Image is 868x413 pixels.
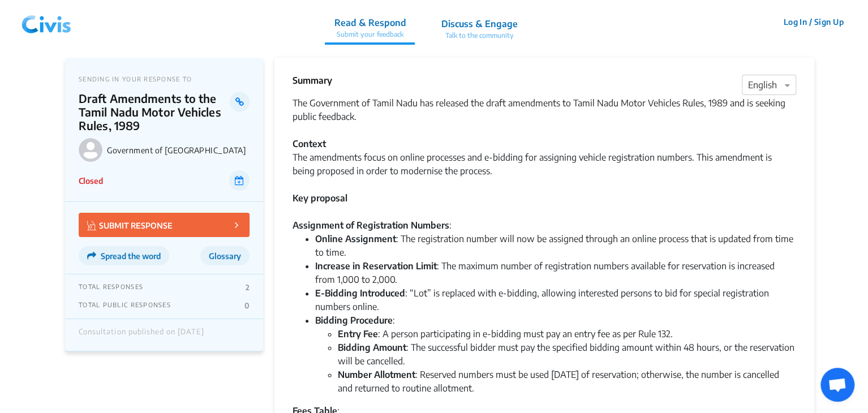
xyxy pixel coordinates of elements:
[776,13,851,31] button: Log In / Sign Up
[334,16,406,29] p: Read & Respond
[441,31,517,41] p: Talk to the community
[79,92,230,132] p: Draft Amendments to the Tamil Nadu Motor Vehicles Rules, 1989
[79,283,143,292] p: TOTAL RESPONSES
[315,233,396,244] strong: Online Assignment
[246,283,250,292] p: 2
[334,29,406,40] p: Submit your feedback
[17,5,76,39] img: navlogo.png
[293,96,796,218] div: The Government of Tamil Nadu has released the draft amendments to Tamil Nadu Motor Vehicles Rules...
[338,328,378,339] strong: Entry Fee
[79,75,250,83] p: SENDING IN YOUR RESPONSE TO
[315,260,437,272] strong: Increase in Reservation Limit
[315,259,796,286] li: : The maximum number of registration numbers available for reservation is increased from 1,000 to...
[338,327,796,341] li: : A person participating in e-bidding must pay an entry fee as per Rule 132.
[441,17,517,31] p: Discuss & Engage
[820,368,854,402] div: Open chat
[79,213,250,237] button: SUBMIT RESPONSE
[79,246,169,265] button: Spread the word
[315,232,796,259] li: : The registration number will now be assigned through an online process that is updated from tim...
[293,74,332,87] p: Summary
[315,287,405,299] strong: E-Bidding Introduced
[101,251,161,261] span: Spread the word
[315,313,796,395] li: :
[293,220,449,231] strong: Assignment of Registration Numbers
[87,218,173,231] p: SUBMIT RESPONSE
[79,138,102,162] img: Government of Tamil Nadu logo
[87,221,96,230] img: Vector.jpg
[79,328,204,342] div: Consultation published on [DATE]
[338,369,415,380] strong: Number Allotment
[293,192,347,204] strong: Key proposal
[107,145,250,155] p: Government of [GEOGRAPHIC_DATA]
[293,138,326,149] strong: Context
[79,301,171,310] p: TOTAL PUBLIC RESPONSES
[338,342,406,353] strong: Bidding Amount
[79,175,103,187] p: Closed
[293,218,796,232] div: :
[315,286,796,313] li: : “Lot” is replaced with e-bidding, allowing interested persons to bid for special registration n...
[315,315,393,326] strong: Bidding Procedure
[338,341,796,368] li: : The successful bidder must pay the specified bidding amount within 48 hours, or the reservation...
[338,368,796,395] li: : Reserved numbers must be used [DATE] of reservation; otherwise, the number is cancelled and ret...
[209,251,241,261] span: Glossary
[200,246,250,265] button: Glossary
[244,301,250,310] p: 0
